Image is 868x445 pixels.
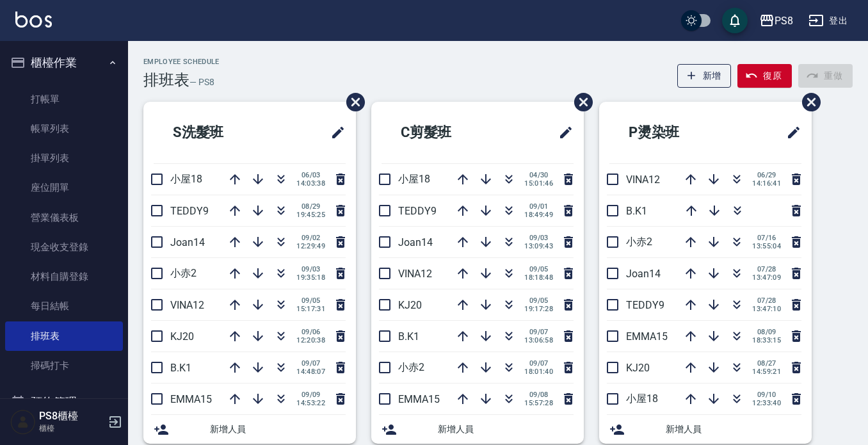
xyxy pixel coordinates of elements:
[524,179,553,188] span: 15:01:46
[39,410,104,423] h5: PS8櫃檯
[296,234,325,242] span: 09/02
[10,409,36,435] img: Person
[398,236,433,248] span: Joan14
[752,399,781,407] span: 12:33:40
[524,399,553,407] span: 15:57:28
[189,76,214,89] h6: — PS8
[170,236,205,248] span: Joan14
[170,330,194,343] span: KJ20
[524,391,553,399] span: 09/08
[524,296,553,305] span: 09/05
[398,299,422,311] span: KJ20
[666,423,801,436] span: 新增人員
[752,336,781,344] span: 18:33:15
[524,202,553,211] span: 09/01
[752,234,781,242] span: 07/16
[296,211,325,219] span: 19:45:25
[337,83,367,121] span: 刪除班表
[524,328,553,336] span: 09/07
[5,203,123,232] a: 營業儀表板
[778,117,801,148] span: 修改班表的標題
[524,368,553,376] span: 18:01:40
[296,368,325,376] span: 14:48:07
[5,351,123,380] a: 掃碼打卡
[296,265,325,273] span: 09/03
[524,273,553,282] span: 18:18:48
[792,83,823,121] span: 刪除班表
[154,109,283,156] h2: S洗髮班
[39,423,104,434] p: 櫃檯
[170,267,197,279] span: 小赤2
[5,46,123,79] button: 櫃檯作業
[752,242,781,250] span: 13:55:04
[170,205,209,217] span: TEDDY9
[752,273,781,282] span: 13:47:09
[382,109,511,156] h2: C剪髮班
[752,368,781,376] span: 14:59:21
[752,296,781,305] span: 07/28
[5,232,123,262] a: 現金收支登錄
[296,179,325,188] span: 14:03:38
[210,423,346,436] span: 新增人員
[398,173,430,185] span: 小屋18
[551,117,574,148] span: 修改班表的標題
[296,296,325,305] span: 09/05
[5,291,123,321] a: 每日結帳
[609,109,739,156] h2: P燙染班
[398,393,440,405] span: EMMA15
[296,202,325,211] span: 08/29
[296,328,325,336] span: 09/06
[170,362,191,374] span: B.K1
[5,143,123,173] a: 掛單列表
[296,391,325,399] span: 09/09
[752,391,781,399] span: 09/10
[524,336,553,344] span: 13:06:58
[296,242,325,250] span: 12:29:49
[524,359,553,368] span: 09/07
[371,415,584,444] div: 新增人員
[296,273,325,282] span: 19:35:18
[754,8,798,34] button: PS8
[5,262,123,291] a: 材料自購登錄
[599,415,812,444] div: 新增人員
[626,392,658,405] span: 小屋18
[296,399,325,407] span: 14:53:22
[5,321,123,351] a: 排班表
[524,171,553,179] span: 04/30
[143,71,189,89] h3: 排班表
[626,299,664,311] span: TEDDY9
[524,305,553,313] span: 19:17:28
[752,305,781,313] span: 13:47:10
[296,305,325,313] span: 15:17:31
[398,330,419,343] span: B.K1
[438,423,574,436] span: 新增人員
[752,328,781,336] span: 08/09
[752,179,781,188] span: 14:16:41
[775,13,793,29] div: PS8
[15,12,52,28] img: Logo
[626,205,647,217] span: B.K1
[565,83,595,121] span: 刪除班表
[524,265,553,273] span: 09/05
[626,268,661,280] span: Joan14
[5,114,123,143] a: 帳單列表
[323,117,346,148] span: 修改班表的標題
[296,359,325,368] span: 09/07
[5,385,123,419] button: 預約管理
[398,205,437,217] span: TEDDY9
[5,173,123,202] a: 座位開單
[524,234,553,242] span: 09/03
[626,330,668,343] span: EMMA15
[524,242,553,250] span: 13:09:43
[398,361,424,373] span: 小赤2
[752,359,781,368] span: 08/27
[626,174,660,186] span: VINA12
[5,85,123,114] a: 打帳單
[737,64,792,88] button: 復原
[170,393,212,405] span: EMMA15
[626,362,650,374] span: KJ20
[752,265,781,273] span: 07/28
[677,64,732,88] button: 新增
[170,299,204,311] span: VINA12
[722,8,748,33] button: save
